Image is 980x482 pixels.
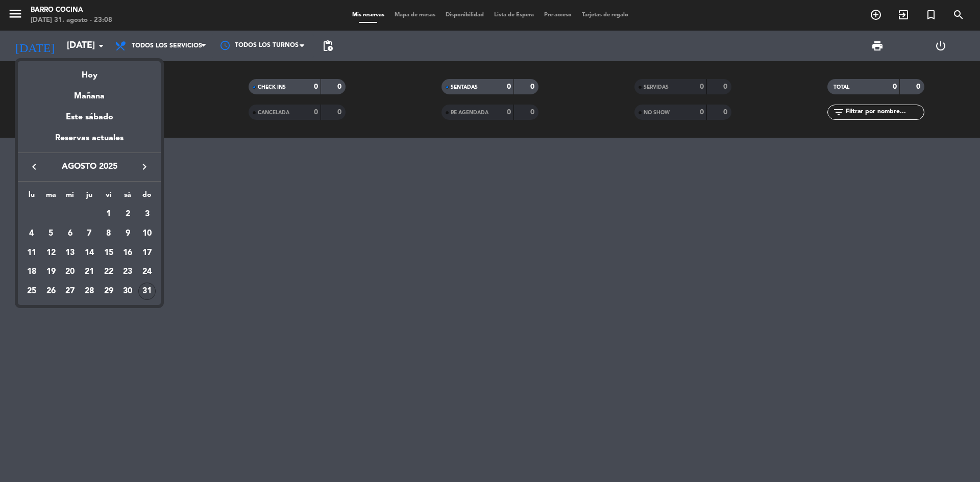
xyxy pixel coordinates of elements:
div: 25 [23,283,40,300]
div: 28 [81,283,98,300]
td: 2 de agosto de 2025 [118,205,138,224]
div: 30 [119,283,136,300]
div: 12 [42,244,60,262]
span: agosto 2025 [43,160,135,173]
td: 27 de agosto de 2025 [60,282,80,301]
td: 22 de agosto de 2025 [99,262,118,282]
th: sábado [118,189,138,205]
div: 21 [81,263,98,281]
div: 20 [61,263,79,281]
td: 10 de agosto de 2025 [137,224,157,243]
div: 7 [81,225,98,242]
td: 19 de agosto de 2025 [41,262,61,282]
td: 15 de agosto de 2025 [99,243,118,263]
div: 5 [42,225,60,242]
th: jueves [80,189,99,205]
button: keyboard_arrow_right [135,160,154,173]
div: 2 [119,206,136,223]
td: 7 de agosto de 2025 [80,224,99,243]
th: lunes [22,189,41,205]
td: 5 de agosto de 2025 [41,224,61,243]
td: 23 de agosto de 2025 [118,262,138,282]
td: AGO. [22,205,99,224]
div: 13 [61,244,79,262]
th: domingo [137,189,157,205]
div: 27 [61,283,79,300]
div: 17 [138,244,156,262]
div: 10 [138,225,156,242]
td: 13 de agosto de 2025 [60,243,80,263]
th: viernes [99,189,118,205]
td: 28 de agosto de 2025 [80,282,99,301]
div: Mañana [18,82,161,103]
td: 24 de agosto de 2025 [137,262,157,282]
div: 6 [61,225,79,242]
div: 11 [23,244,40,262]
th: martes [41,189,61,205]
div: Este sábado [18,103,161,132]
div: 16 [119,244,136,262]
td: 12 de agosto de 2025 [41,243,61,263]
button: keyboard_arrow_left [25,160,43,173]
div: 15 [100,244,117,262]
td: 30 de agosto de 2025 [118,282,138,301]
div: 29 [100,283,117,300]
div: 23 [119,263,136,281]
div: 14 [81,244,98,262]
td: 16 de agosto de 2025 [118,243,138,263]
td: 6 de agosto de 2025 [60,224,80,243]
div: 24 [138,263,156,281]
i: keyboard_arrow_left [28,161,40,173]
div: Hoy [18,61,161,82]
td: 18 de agosto de 2025 [22,262,41,282]
td: 20 de agosto de 2025 [60,262,80,282]
div: 4 [23,225,40,242]
td: 31 de agosto de 2025 [137,282,157,301]
td: 1 de agosto de 2025 [99,205,118,224]
td: 9 de agosto de 2025 [118,224,138,243]
div: 26 [42,283,60,300]
td: 4 de agosto de 2025 [22,224,41,243]
div: 9 [119,225,136,242]
td: 29 de agosto de 2025 [99,282,118,301]
td: 8 de agosto de 2025 [99,224,118,243]
div: 3 [138,206,156,223]
th: miércoles [60,189,80,205]
td: 25 de agosto de 2025 [22,282,41,301]
td: 11 de agosto de 2025 [22,243,41,263]
div: 8 [100,225,117,242]
td: 3 de agosto de 2025 [137,205,157,224]
div: 18 [23,263,40,281]
div: 1 [100,206,117,223]
div: 19 [42,263,60,281]
td: 21 de agosto de 2025 [80,262,99,282]
div: 31 [138,283,156,300]
i: keyboard_arrow_right [138,161,151,173]
td: 14 de agosto de 2025 [80,243,99,263]
td: 17 de agosto de 2025 [137,243,157,263]
div: 22 [100,263,117,281]
td: 26 de agosto de 2025 [41,282,61,301]
div: Reservas actuales [18,132,161,153]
